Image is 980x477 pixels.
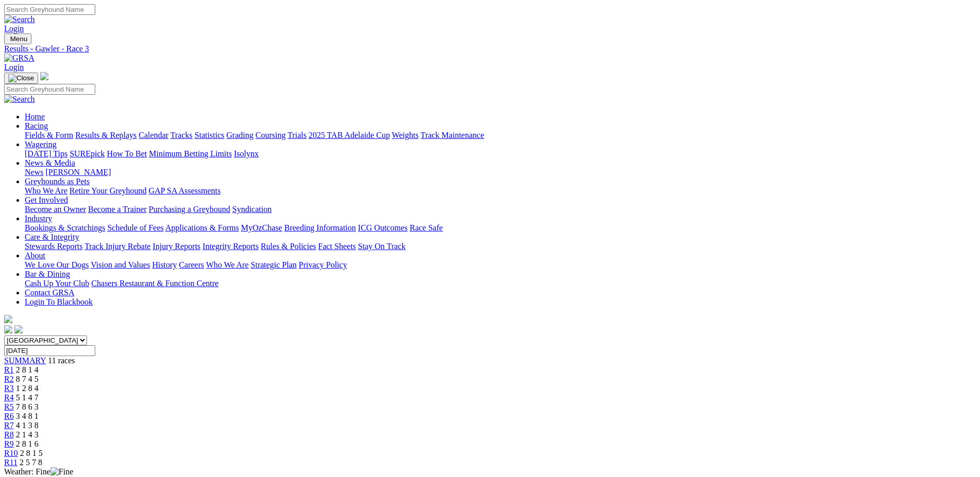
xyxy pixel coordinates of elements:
[25,205,86,214] a: Become an Owner
[4,412,14,420] a: R6
[206,260,249,269] a: Who We Are
[20,449,43,457] span: 2 8 1 5
[25,279,89,288] a: Cash Up Your Club
[14,325,23,333] img: twitter.svg
[251,260,297,269] a: Strategic Plan
[4,449,18,457] a: R10
[88,205,147,214] a: Become a Trainer
[16,412,39,420] span: 3 4 8 1
[4,421,14,430] a: R7
[16,439,39,448] span: 2 8 1 6
[202,242,259,251] a: Integrity Reports
[25,158,75,167] a: News & Media
[4,402,14,411] span: R5
[4,375,14,383] span: R2
[70,149,105,158] a: SUREpick
[4,365,14,374] a: R1
[16,421,39,430] span: 4 1 3 8
[25,140,57,149] a: Wagering
[149,186,221,195] a: GAP SA Assessments
[107,149,147,158] a: How To Bet
[25,168,43,176] a: News
[234,149,259,158] a: Isolynx
[308,131,390,139] a: 2025 TAB Adelaide Cup
[16,430,39,439] span: 2 1 4 3
[25,297,93,306] a: Login To Blackbook
[299,260,347,269] a: Privacy Policy
[25,121,48,130] a: Racing
[8,74,34,82] img: Close
[25,205,976,214] div: Get Involved
[16,402,39,411] span: 7 8 6 3
[287,131,306,139] a: Trials
[25,242,976,251] div: Care & Integrity
[4,458,18,467] a: R11
[25,149,67,158] a: [DATE] Tips
[152,242,200,251] a: Injury Reports
[4,15,35,24] img: Search
[4,44,976,54] a: Results - Gawler - Race 3
[284,223,356,232] a: Breeding Information
[91,260,150,269] a: Vision and Values
[70,186,147,195] a: Retire Your Greyhound
[4,356,46,365] span: SUMMARY
[241,223,282,232] a: MyOzChase
[4,325,12,333] img: facebook.svg
[25,251,45,260] a: About
[20,458,42,467] span: 2 5 7 8
[25,279,976,288] div: Bar & Dining
[10,35,27,43] span: Menu
[392,131,419,139] a: Weights
[16,375,39,383] span: 8 7 4 5
[195,131,225,139] a: Statistics
[4,393,14,402] a: R4
[4,439,14,448] a: R9
[149,205,230,214] a: Purchasing a Greyhound
[152,260,177,269] a: History
[25,177,90,186] a: Greyhounds as Pets
[255,131,286,139] a: Coursing
[25,233,79,241] a: Care & Integrity
[50,467,73,476] img: Fine
[25,186,67,195] a: Who We Are
[4,4,95,15] input: Search
[4,315,12,323] img: logo-grsa-white.png
[4,73,38,84] button: Toggle navigation
[227,131,253,139] a: Grading
[4,467,73,476] span: Weather: Fine
[25,223,105,232] a: Bookings & Scratchings
[358,223,407,232] a: ICG Outcomes
[25,223,976,233] div: Industry
[25,288,74,297] a: Contact GRSA
[16,384,39,393] span: 1 2 8 4
[4,384,14,393] a: R3
[48,356,75,365] span: 11 races
[4,84,95,95] input: Search
[4,95,35,104] img: Search
[84,242,150,251] a: Track Injury Rebate
[40,72,48,80] img: logo-grsa-white.png
[25,168,976,177] div: News & Media
[25,242,82,251] a: Stewards Reports
[25,149,976,158] div: Wagering
[179,260,204,269] a: Careers
[358,242,405,251] a: Stay On Track
[91,279,218,288] a: Chasers Restaurant & Function Centre
[4,24,24,33] a: Login
[318,242,356,251] a: Fact Sheets
[4,345,95,356] input: Select date
[4,63,24,72] a: Login
[45,168,111,176] a: [PERSON_NAME]
[25,260,976,270] div: About
[25,196,68,204] a: Get Involved
[139,131,168,139] a: Calendar
[4,430,14,439] a: R8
